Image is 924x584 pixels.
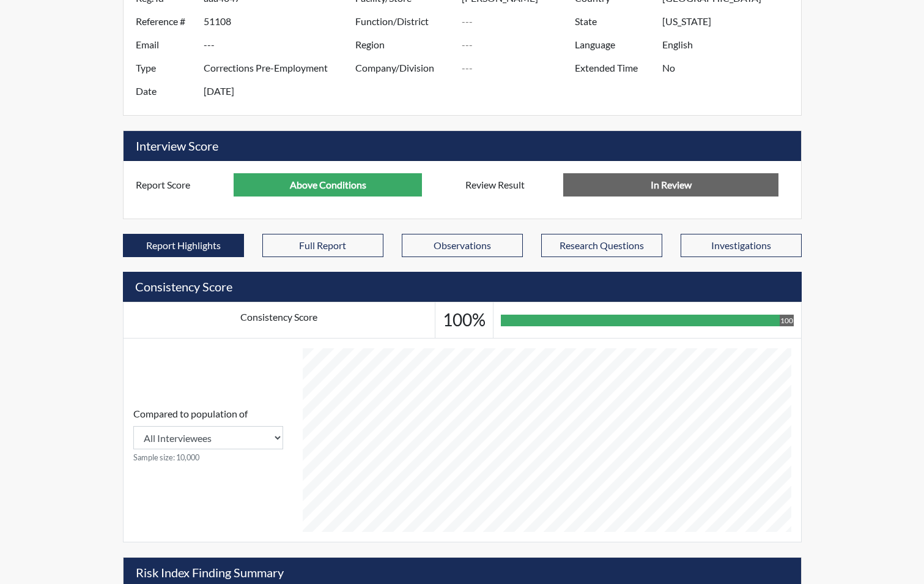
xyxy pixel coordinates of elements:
[204,33,358,56] input: ---
[662,10,797,33] input: ---
[662,56,797,80] input: ---
[462,10,578,33] input: ---
[443,310,486,331] h3: 100%
[127,10,204,33] label: Reference #
[566,56,662,80] label: Extended Time
[127,33,204,56] label: Email
[127,173,234,197] label: Report Score
[566,33,662,56] label: Language
[127,56,204,80] label: Type
[681,234,802,257] button: Investigations
[563,173,778,197] input: No Decision
[346,33,462,56] label: Region
[346,56,462,80] label: Company/Division
[123,302,435,339] td: Consistency Score
[462,56,578,80] input: ---
[541,234,662,257] button: Research Questions
[346,10,462,33] label: Function/District
[262,234,383,257] button: Full Report
[566,10,662,33] label: State
[402,234,523,257] button: Observations
[127,80,204,103] label: Date
[133,406,283,463] div: Consistency Score comparison among population
[123,234,244,257] button: Report Highlights
[662,33,797,56] input: ---
[123,272,802,302] h5: Consistency Score
[456,173,564,197] label: Review Result
[780,315,794,326] div: 100
[204,80,358,103] input: ---
[234,173,422,197] input: ---
[124,131,801,161] h5: Interview Score
[204,56,358,80] input: ---
[204,10,358,33] input: ---
[462,33,578,56] input: ---
[133,452,283,463] small: Sample size: 10,000
[133,406,248,421] label: Compared to population of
